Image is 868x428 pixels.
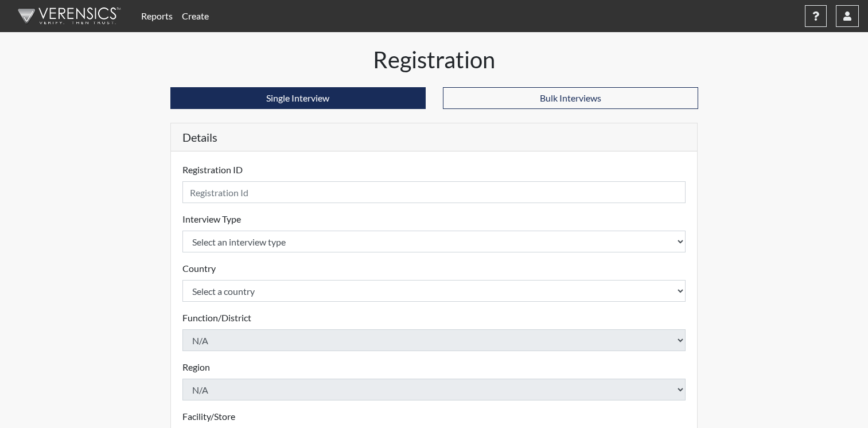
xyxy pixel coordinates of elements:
input: Insert a Registration ID, which needs to be a unique alphanumeric value for each interviewee [182,181,686,203]
button: Single Interview [170,87,426,109]
h5: Details [171,123,698,151]
label: Function/District [182,311,251,325]
label: Region [182,360,210,374]
button: Bulk Interviews [443,87,698,109]
label: Registration ID [182,163,243,177]
label: Facility/Store [182,410,235,423]
a: Reports [137,5,177,28]
label: Country [182,262,216,275]
a: Create [177,5,213,28]
h1: Registration [170,46,698,73]
label: Interview Type [182,212,241,226]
